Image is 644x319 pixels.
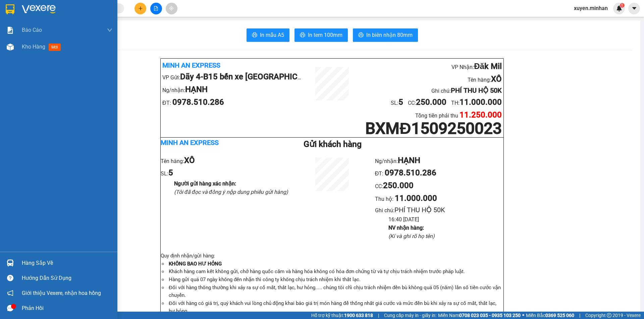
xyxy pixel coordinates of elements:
li: Khách hàng cam kết không gửi, chở hàng quốc cấm và hàng hóa không có hóa đơn chứng từ và tự chịu ... [167,268,503,276]
span: | [579,312,580,319]
li: 16:40 [DATE] [388,215,503,224]
span: question-circle [7,275,13,281]
li: Ghi chú: [360,85,502,96]
span: Hỗ trợ kỹ thuật: [311,312,373,319]
strong: 0708 023 035 - 0935 103 250 [459,313,521,318]
div: Phản hồi [22,303,112,313]
span: In tem 100mm [308,31,342,39]
strong: KHÔNG BAO HƯ HỎNG [169,261,222,267]
li: Hàng gửi quá 07 ngày không đến nhận thì công ty không chịu trách nhiệm khi thất lạc. [167,276,503,284]
li: Tên hàng: [360,73,502,86]
b: Gửi khách hàng [304,139,362,149]
b: 250.000 [383,181,414,190]
b: XÔ [491,74,502,84]
img: warehouse-icon [7,44,14,51]
b: Đăk Mil [474,62,502,71]
li: Tổng tiền phải thu [360,109,502,122]
b: HẠNH [398,156,420,165]
h1: BXMĐ1509250023 [360,121,502,136]
b: 11.250.000 [460,110,502,119]
span: Miền Nam [438,312,521,319]
b: Minh An Express [162,61,220,69]
li: VP Gửi: [162,71,304,83]
strong: 1900 633 818 [344,313,373,318]
span: printer [252,32,257,38]
span: notification [7,290,13,296]
span: Miền Bắc [526,312,574,319]
sup: 1 [620,3,625,8]
b: Người gửi hàng xác nhận : [174,180,236,187]
span: In mẫu A5 [260,31,284,39]
li: SL: [161,167,289,179]
li: Đối với hàng thông thường khi xảy ra sự cố mất, thất lạc, hư hỏng..... chúng tôi chỉ chịu trách n... [167,284,503,300]
li: Tên hàng: [161,154,289,167]
span: printer [300,32,305,38]
button: caret-down [628,3,640,14]
img: warehouse-icon [7,259,14,266]
b: 5 [398,97,405,107]
span: file-add [154,6,158,11]
button: printerIn mẫu A5 [247,28,289,42]
b: 0978.510.286 [385,168,436,177]
b: 11.000.000 [395,193,437,203]
span: 1 [621,3,623,8]
button: file-add [150,3,162,14]
span: aim [169,6,174,11]
b: XÔ [184,156,195,165]
span: down [107,27,112,33]
span: xuyen.minhan [569,4,613,12]
b: Minh An Express [161,139,219,147]
li: ĐT: [162,96,304,109]
span: In biên nhận 80mm [366,31,413,39]
b: 250.000 [416,97,448,107]
i: (Kí và ghi rõ họ tên) [388,233,435,239]
button: aim [166,3,177,14]
span: Giới thiệu Vexere, nhận hoa hồng [22,289,101,297]
b: Dãy 4-B15 bến xe [GEOGRAPHIC_DATA] [180,72,324,81]
b: 0978.510.286 [172,97,224,107]
span: CC [405,100,451,106]
span: copyright [607,313,611,318]
span: : [382,183,414,189]
div: Hàng sắp về [22,258,112,268]
i: (Tôi đã đọc và đồng ý nộp dung phiếu gửi hàng) [174,189,288,195]
ul: CC [375,154,503,241]
span: caret-down [631,5,637,11]
strong: 0369 525 060 [545,313,574,318]
b: PHÍ THU HỘ 50K [451,86,502,94]
li: SL: TH: [360,96,502,109]
li: ĐT: [375,167,503,179]
li: Thu hộ: [375,192,503,205]
span: plus [138,6,143,11]
div: Hướng dẫn sử dụng [22,273,112,283]
span: | [378,312,379,319]
li: Ghi chú: [375,205,503,215]
span: ⚪️ [522,314,524,317]
button: printerIn tem 100mm [294,28,348,42]
img: logo-vxr [6,4,14,14]
img: solution-icon [7,27,14,34]
span: Báo cáo [22,26,42,34]
li: Đối với hàng có giá trị, quý khách vui lòng chủ động khai báo giá trị món hàng để thống nhất giá ... [167,300,503,315]
button: printerIn biên nhận 80mm [353,28,418,42]
span: Kho hàng [22,44,45,50]
span: Cung cấp máy in - giấy in: [384,312,436,319]
span: PHÍ THU HỘ 50K [394,206,445,214]
span: printer [358,32,364,38]
img: icon-new-feature [616,5,622,11]
b: 5 [168,168,173,177]
b: 11.000.000 [460,97,502,107]
span: message [7,305,13,311]
b: NV nhận hàng : [388,225,424,231]
span: : [415,100,448,106]
li: Ng/nhận: [162,83,304,96]
button: plus [135,3,146,14]
li: Ng/nhận: [375,154,503,167]
b: HẠNH [185,85,208,94]
li: VP Nhận: [360,60,502,73]
span: mới [49,44,61,51]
